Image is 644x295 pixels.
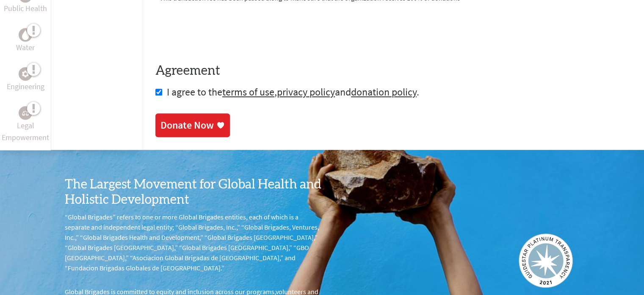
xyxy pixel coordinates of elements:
[155,13,284,46] iframe: reCAPTCHA
[351,85,417,98] a: donation policy
[7,67,44,93] a: EngineeringEngineering
[19,28,32,42] div: Water
[16,42,35,53] p: Water
[277,85,335,98] a: privacy policy
[65,177,322,208] h3: The Largest Movement for Global Health and Holistic Development
[155,63,630,79] h4: Agreement
[222,85,274,98] a: terms of use
[22,70,29,77] img: Engineering
[22,110,29,115] img: Legal Empowerment
[22,30,29,40] img: Water
[167,85,419,98] span: I agree to the , and .
[160,118,214,132] div: Donate Now
[519,233,573,288] img: Guidestar 2019
[2,120,49,143] p: Legal Empowerment
[16,28,35,53] a: WaterWater
[19,67,32,81] div: Engineering
[19,106,32,120] div: Legal Empowerment
[2,106,49,143] a: Legal EmpowermentLegal Empowerment
[7,81,44,93] p: Engineering
[4,3,47,14] p: Public Health
[155,113,230,137] a: Donate Now
[65,212,322,273] p: “Global Brigades” refers to one or more Global Brigades entities, each of which is a separate and...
